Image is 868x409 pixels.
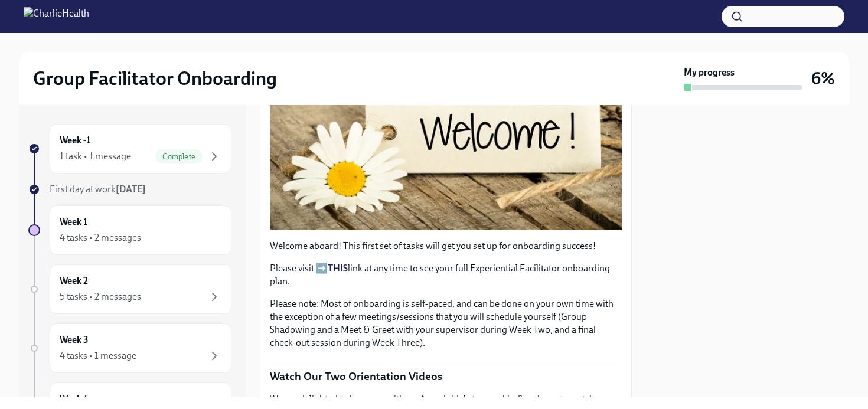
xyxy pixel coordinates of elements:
[60,290,141,303] div: 5 tasks • 2 messages
[270,19,622,230] button: Zoom image
[60,333,89,346] h6: Week 3
[60,274,88,287] h6: Week 2
[270,297,622,349] p: Please note: Most of onboarding is self-paced, and can be done on your own time with the exceptio...
[60,134,90,147] h6: Week -1
[28,323,231,373] a: Week 34 tasks • 1 message
[60,150,131,163] div: 1 task • 1 message
[155,152,203,161] span: Complete
[328,263,348,274] a: THIS
[28,124,231,174] a: Week -11 task • 1 messageComplete
[28,264,231,314] a: Week 25 tasks • 2 messages
[116,184,146,195] strong: [DATE]
[60,231,141,244] div: 4 tasks • 2 messages
[270,369,622,384] p: Watch Our Two Orientation Videos
[24,7,89,26] img: CharlieHealth
[811,68,835,89] h3: 6%
[50,184,146,195] span: First day at work
[684,66,735,79] strong: My progress
[60,349,136,362] div: 4 tasks • 1 message
[60,392,89,405] h6: Week 4
[270,262,622,288] p: Please visit ➡️ link at any time to see your full Experiential Facilitator onboarding plan.
[33,67,277,90] h2: Group Facilitator Onboarding
[28,205,231,255] a: Week 14 tasks • 2 messages
[270,240,622,253] p: Welcome aboard! This first set of tasks will get you set up for onboarding success!
[28,183,231,196] a: First day at work[DATE]
[60,215,87,228] h6: Week 1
